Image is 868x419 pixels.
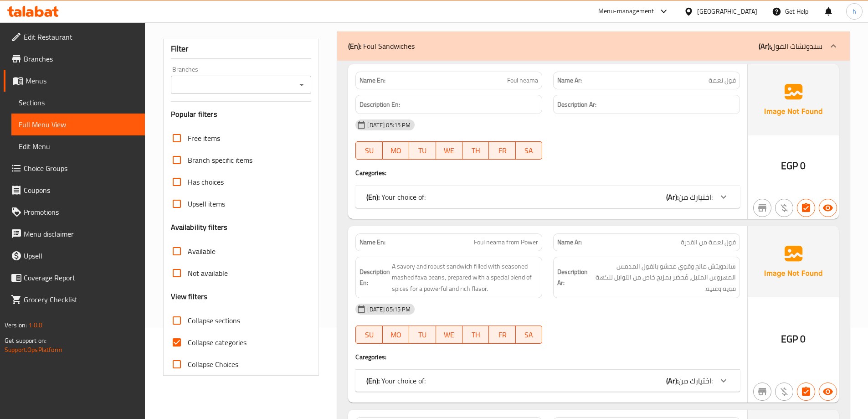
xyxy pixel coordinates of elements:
[188,359,238,370] span: Collapse Choices
[409,141,436,160] button: TU
[775,199,793,217] button: Purchased item
[360,328,379,341] span: SU
[4,289,145,310] a: Grocery Checklist
[797,383,815,401] button: Has choices
[24,228,138,239] span: Menu disclaimer
[4,267,145,289] a: Coverage Report
[355,326,382,344] button: SU
[507,76,538,85] span: Foul neama
[413,144,432,157] span: TU
[462,141,489,160] button: TH
[748,64,839,135] img: Ae5nvW7+0k+MAAAAAElFTkSuQmCC
[800,330,806,348] span: 0
[440,328,459,341] span: WE
[409,326,436,344] button: TU
[4,201,145,223] a: Promotions
[775,383,793,401] button: Purchased item
[819,199,837,217] button: Available
[489,326,515,344] button: FR
[366,374,380,388] b: (En):
[516,326,542,344] button: SA
[24,31,138,42] span: Edit Restaurant
[681,238,736,247] span: فول نعمة من القدرة
[666,190,678,204] b: (Ar):
[493,144,512,157] span: FR
[355,186,740,208] div: (En): Your choice of:(Ar):اختيارك من:
[5,319,27,331] span: Version:
[413,328,432,341] span: TU
[19,97,138,108] span: Sections
[557,266,588,289] strong: Description Ar:
[781,157,798,175] span: EGP
[171,109,312,119] h3: Popular filters
[557,238,582,247] strong: Name Ar:
[753,383,771,401] button: Not branch specific item
[4,179,145,201] a: Coupons
[436,141,462,160] button: WE
[759,39,771,53] b: (Ar):
[598,6,654,17] div: Menu-management
[753,199,771,217] button: Not branch specific item
[392,261,538,295] span: A savory and robust sandwich filled with seasoned mashed fava beans, prepared with a special blen...
[188,155,252,166] span: Branch specific items
[360,99,400,110] strong: Description En:
[188,337,247,348] span: Collapse categories
[188,315,240,326] span: Collapse sections
[489,141,515,160] button: FR
[386,144,406,157] span: MO
[4,48,145,70] a: Branches
[819,383,837,401] button: Available
[355,352,740,362] h4: Caregories:
[348,41,415,52] p: Foul Sandwiches
[188,176,224,187] span: Has choices
[364,305,414,314] span: [DATE] 05:15 PM
[24,294,138,305] span: Grocery Checklist
[355,370,740,392] div: (En): Your choice of:(Ar):اختيارك من:
[11,114,145,135] a: Full Menu View
[466,328,485,341] span: TH
[188,133,220,144] span: Free items
[11,92,145,114] a: Sections
[366,191,426,202] p: Your choice of:
[519,144,539,157] span: SA
[493,328,512,341] span: FR
[171,222,228,233] h3: Availability filters
[24,207,138,217] span: Promotions
[360,266,390,289] strong: Description En:
[19,119,138,130] span: Full Menu View
[4,223,145,245] a: Menu disclaimer
[364,121,414,129] span: [DATE] 05:15 PM
[5,344,62,356] a: Support.OpsPlatform
[171,291,208,302] h3: View filters
[337,31,850,61] div: (En): Foul Sandwiches(Ar):سندوتشات الفول
[24,272,138,283] span: Coverage Report
[5,335,46,347] span: Get support on:
[171,39,312,59] div: Filter
[360,76,385,85] strong: Name En:
[355,141,382,160] button: SU
[188,198,225,209] span: Upsell items
[26,75,138,86] span: Menus
[590,261,736,295] span: ساندويتش مالح وقوي محشو بالفول المدمس المهروس المتبل، مُحضر بمزيج خاص من التوابل لنكهة قوية وغنية.
[366,190,380,204] b: (En):
[348,39,361,53] b: (En):
[440,144,459,157] span: WE
[678,190,713,204] span: اختيارك من:
[748,226,839,297] img: Ae5nvW7+0k+MAAAAAElFTkSuQmCC
[28,319,42,331] span: 1.0.0
[557,76,582,85] strong: Name Ar:
[4,157,145,179] a: Choice Groups
[383,141,409,160] button: MO
[360,238,385,247] strong: Name En:
[474,238,538,247] span: Foul neama from Power
[24,250,138,261] span: Upsell
[4,26,145,48] a: Edit Restaurant
[366,375,426,386] p: Your choice of:
[386,328,406,341] span: MO
[188,268,228,279] span: Not available
[800,157,806,175] span: 0
[188,246,216,257] span: Available
[462,326,489,344] button: TH
[853,6,856,16] span: h
[4,70,145,92] a: Menus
